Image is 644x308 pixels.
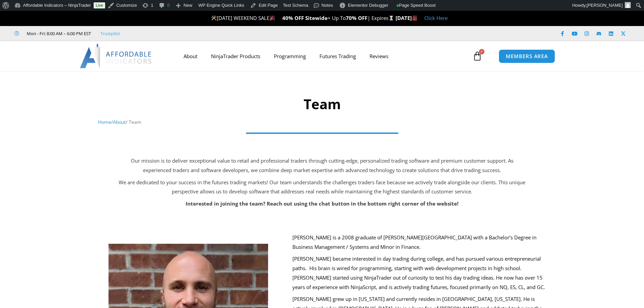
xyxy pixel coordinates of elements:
p: [PERSON_NAME] is a 2008 graduate of [PERSON_NAME][GEOGRAPHIC_DATA] with a Bachelor’s Degree in Bu... [292,233,550,252]
strong: 40% OFF Sitewide [282,15,328,21]
a: MEMBERS AREA [499,49,555,63]
a: Click Here [424,15,448,21]
a: About [177,48,204,64]
a: Trustpilot [100,29,120,38]
span: 0 [479,49,484,54]
img: LogoAI | Affordable Indicators – NinjaTrader [80,44,152,68]
p: [PERSON_NAME] became interested in day trading during college, and has pursued various entreprene... [292,254,550,292]
strong: [DATE] [396,15,418,21]
a: Home [98,119,111,125]
a: Programming [267,48,313,64]
img: 🎉 [270,16,275,21]
span: [PERSON_NAME] [587,3,623,8]
img: 🛠️ [211,16,216,21]
span: Mon - Fri: 8:00 AM – 6:00 PM EST [25,29,91,38]
p: We are dedicated to your success in the futures trading markets! Our team understands the challen... [118,178,527,197]
span: [DATE] WEEKEND SALE + Up To | Expires [211,15,395,21]
h1: Team [98,95,546,114]
strong: Interested in joining the team? Reach out using the chat button in the bottom right corner of the... [186,200,458,207]
img: 🏭 [412,16,417,21]
nav: Breadcrumb [98,118,546,126]
a: Futures Trading [313,48,363,64]
a: NinjaTrader Products [204,48,267,64]
a: Reviews [363,48,395,64]
a: 0 [462,46,492,66]
p: Our mission is to deliver exceptional value to retail and professional traders through cutting-ed... [118,156,527,175]
nav: Menu [177,48,471,64]
span: MEMBERS AREA [506,54,548,59]
a: About [113,119,126,125]
strong: 70% OFF [346,15,367,21]
a: Live [94,2,105,8]
img: ⌛ [389,16,394,21]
